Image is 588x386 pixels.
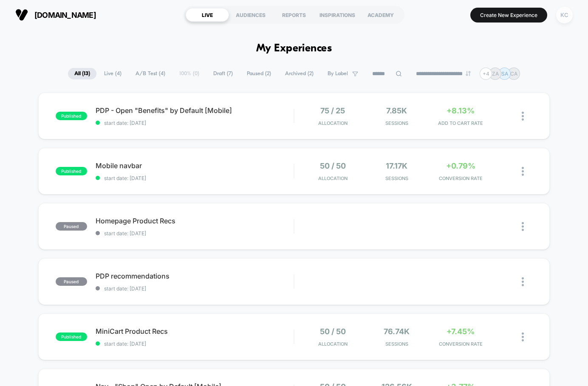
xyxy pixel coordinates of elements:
img: Visually logo [15,8,28,21]
span: start date: [DATE] [96,341,294,347]
div: REPORTS [272,8,316,22]
span: ADD TO CART RATE [431,120,491,126]
span: Allocation [318,175,348,181]
span: +8.13% [447,106,475,115]
span: CONVERSION RATE [431,341,491,347]
span: MiniCart Product Recs [96,327,294,335]
span: 7.85k [386,106,407,115]
span: PDP - Open "Benefits" by Default [Mobile] [96,106,294,115]
span: Sessions [367,175,427,181]
span: start date: [DATE] [96,175,294,181]
span: start date: [DATE] [96,120,294,126]
div: LIVE [186,8,229,22]
p: ZA [492,70,499,77]
span: CONVERSION RATE [431,175,491,181]
img: close [522,277,524,286]
span: Allocation [318,120,348,126]
p: CA [510,70,517,77]
span: 76.74k [384,327,410,336]
img: close [522,167,524,176]
span: paused [56,277,87,286]
span: Live ( 4 ) [98,68,128,79]
h1: My Experiences [256,42,332,55]
span: start date: [DATE] [96,285,294,292]
span: Archived ( 2 ) [279,68,320,79]
span: 50 / 50 [320,161,346,170]
img: close [522,332,524,341]
img: close [522,222,524,231]
span: published [56,167,87,175]
span: Sessions [367,341,427,347]
span: published [56,332,87,341]
img: end [466,71,471,76]
span: All ( 13 ) [68,68,96,79]
button: [DOMAIN_NAME] [13,8,99,22]
span: Allocation [318,341,348,347]
span: By Label [328,70,348,77]
span: [DOMAIN_NAME] [34,11,96,20]
span: published [56,112,87,120]
div: INSPIRATIONS [316,8,359,22]
div: ACADEMY [359,8,402,22]
span: Sessions [367,120,427,126]
div: AUDIENCES [229,8,272,22]
span: Draft ( 7 ) [207,68,239,79]
img: close [522,112,524,121]
span: 17.17k [386,161,407,170]
span: PDP recommendations [96,272,294,280]
span: +0.79% [446,161,475,170]
span: 50 / 50 [320,327,346,336]
button: Create New Experience [470,8,547,23]
button: KC [554,6,575,24]
span: start date: [DATE] [96,230,294,237]
span: paused [56,222,87,231]
div: + 4 [480,68,492,80]
span: Paused ( 2 ) [240,68,277,79]
div: KC [556,7,573,23]
span: A/B Test ( 4 ) [129,68,172,79]
span: Mobile navbar [96,161,294,170]
span: +7.45% [447,327,475,336]
span: Homepage Product Recs [96,217,294,225]
p: SA [501,70,508,77]
span: 75 / 25 [320,106,345,115]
